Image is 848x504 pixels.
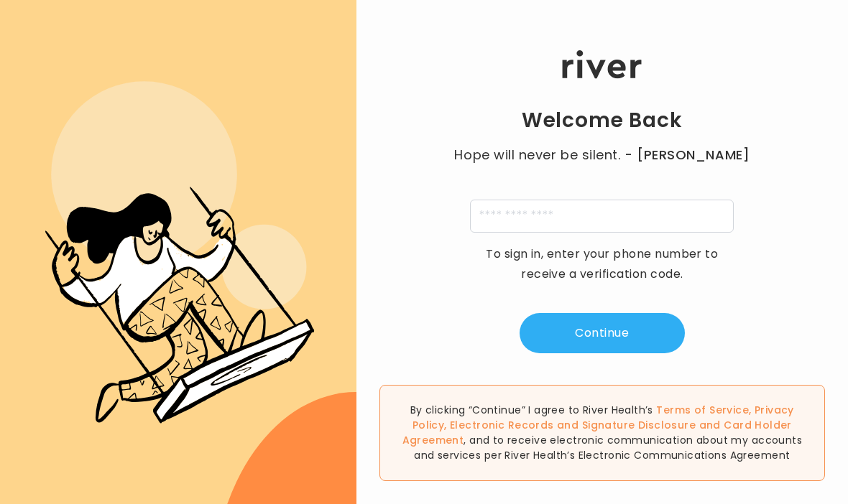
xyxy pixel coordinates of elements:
[402,403,794,447] span: , , and
[413,403,794,432] a: Privacy Policy
[625,145,750,165] span: - [PERSON_NAME]
[414,433,802,462] span: , and to receive electronic communication about my accounts and services per River Health’s Elect...
[402,418,792,447] a: Card Holder Agreement
[522,108,683,134] h1: Welcome Back
[450,418,696,432] a: Electronic Records and Signature Disclosure
[476,244,728,284] p: To sign in, enter your phone number to receive a verification code.
[656,403,749,417] a: Terms of Service
[441,145,764,165] p: Hope will never be silent.
[379,385,825,481] div: By clicking “Continue” I agree to River Health’s
[520,313,685,353] button: Continue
